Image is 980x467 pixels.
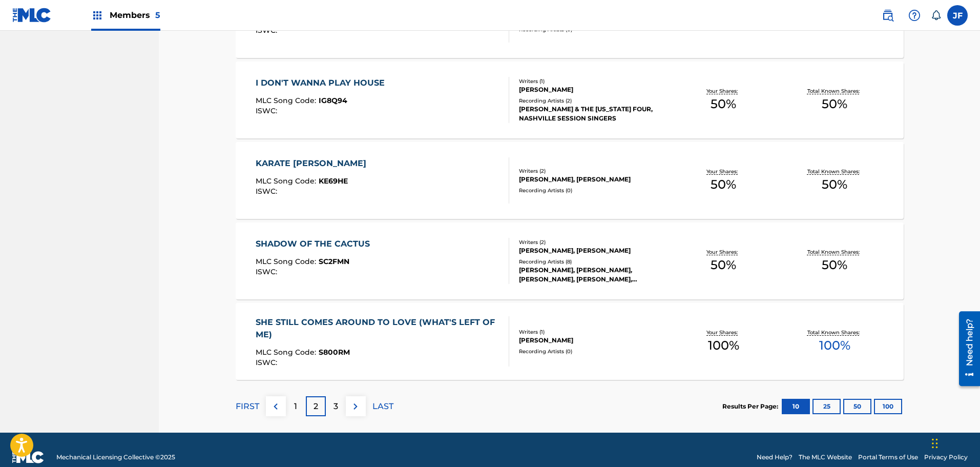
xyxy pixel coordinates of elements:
div: I DON'T WANNA PLAY HOUSE [256,77,390,89]
span: IG8Q94 [319,96,347,105]
a: KARATE [PERSON_NAME]MLC Song Code:KE69HEISWC:Writers (2)[PERSON_NAME], [PERSON_NAME]Recording Art... [236,142,904,219]
p: Results Per Page: [722,402,781,411]
span: 50 % [822,256,847,274]
p: FIRST [236,400,259,413]
span: Mechanical Licensing Collective © 2025 [56,453,175,462]
div: [PERSON_NAME] [519,85,668,94]
span: MLC Song Code : [256,257,319,266]
p: Your Shares: [706,329,740,336]
span: 50 % [822,95,847,113]
a: I DON'T WANNA PLAY HOUSEMLC Song Code:IG8Q94ISWC:Writers (1)[PERSON_NAME]Recording Artists (2)[PE... [236,62,904,138]
button: 50 [843,399,871,414]
div: User Menu [947,5,968,26]
span: 100 % [708,336,739,355]
div: [PERSON_NAME] [519,336,668,345]
div: [PERSON_NAME], [PERSON_NAME] [519,246,668,255]
p: 1 [294,400,297,413]
span: SC2FMN [319,257,349,266]
span: ISWC : [256,106,280,115]
div: KARATE [PERSON_NAME] [256,157,371,170]
a: Need Help? [757,453,793,462]
div: Writers ( 1 ) [519,77,668,85]
div: SHE STILL COMES AROUND TO LOVE (WHAT'S LEFT OF ME) [256,316,501,341]
p: Total Known Shares: [807,329,862,336]
span: S800RM [319,348,350,357]
a: The MLC Website [799,453,852,462]
p: Total Known Shares: [807,248,862,256]
p: 2 [314,400,318,413]
div: Recording Artists ( 0 ) [519,187,668,194]
iframe: Chat Widget [929,418,980,467]
a: Privacy Policy [924,453,968,462]
span: KE69HE [319,176,348,186]
span: 50 % [711,95,736,113]
div: Notifications [931,10,941,21]
p: Your Shares: [706,248,740,256]
a: Public Search [878,5,898,26]
div: Help [904,5,925,26]
span: 50 % [822,175,847,194]
a: SHADOW OF THE CACTUSMLC Song Code:SC2FMNISWC:Writers (2)[PERSON_NAME], [PERSON_NAME]Recording Art... [236,222,904,299]
span: 5 [155,10,160,20]
div: [PERSON_NAME] & THE [US_STATE] FOUR, NASHVILLE SESSION SINGERS [519,105,668,123]
span: ISWC : [256,187,280,196]
iframe: Resource Center [951,307,980,390]
img: search [882,9,894,22]
span: MLC Song Code : [256,348,319,357]
p: Your Shares: [706,168,740,175]
span: 50 % [711,175,736,194]
span: 50 % [711,256,736,274]
a: SHE STILL COMES AROUND TO LOVE (WHAT'S LEFT OF ME)MLC Song Code:S800RMISWC:Writers (1)[PERSON_NAM... [236,303,904,380]
span: MLC Song Code : [256,96,319,105]
div: SHADOW OF THE CACTUS [256,238,375,250]
a: Portal Terms of Use [858,453,918,462]
div: [PERSON_NAME], [PERSON_NAME] [519,175,668,184]
div: [PERSON_NAME], [PERSON_NAME], [PERSON_NAME], [PERSON_NAME], [PERSON_NAME] [519,266,668,284]
div: Writers ( 2 ) [519,167,668,175]
span: MLC Song Code : [256,176,319,186]
img: right [349,400,362,413]
button: 10 [782,399,810,414]
div: Recording Artists ( 0 ) [519,348,668,355]
img: logo [12,451,44,463]
div: Drag [932,428,938,459]
button: 100 [874,399,902,414]
div: Writers ( 2 ) [519,238,668,246]
p: Total Known Shares: [807,168,862,175]
div: Writers ( 1 ) [519,328,668,336]
p: LAST [372,400,393,413]
button: 25 [812,399,841,414]
div: Recording Artists ( 2 ) [519,97,668,105]
span: Members [110,9,160,21]
p: Total Known Shares: [807,87,862,95]
img: Top Rightsholders [91,9,103,22]
img: help [908,9,921,22]
span: ISWC : [256,358,280,367]
p: 3 [333,400,338,413]
span: 100 % [819,336,850,355]
p: Your Shares: [706,87,740,95]
div: Recording Artists ( 8 ) [519,258,668,266]
img: left [269,400,282,413]
img: MLC Logo [12,8,52,23]
span: ISWC : [256,267,280,276]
